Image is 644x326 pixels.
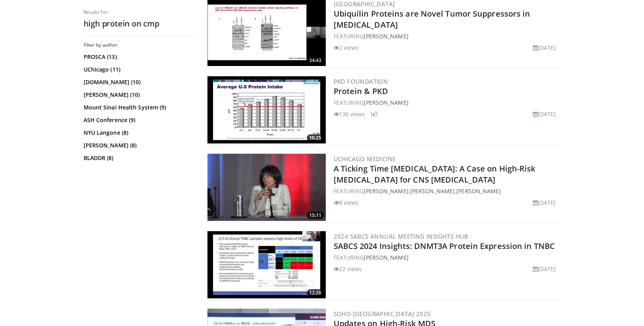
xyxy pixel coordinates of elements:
[84,141,192,149] a: [PERSON_NAME] (8)
[364,99,408,106] a: [PERSON_NAME]
[84,19,194,29] h2: high protein on cmp
[334,155,396,163] a: UChicago Medicine
[533,198,556,207] li: [DATE]
[334,163,536,185] a: A Ticking Time [MEDICAL_DATA]: A Case on High-Risk [MEDICAL_DATA] for CNS [MEDICAL_DATA]
[364,187,408,195] a: [PERSON_NAME]
[84,9,194,15] p: Results for:
[334,310,431,318] a: SOHO [GEOGRAPHIC_DATA] 2025
[307,57,324,64] span: 34:43
[84,104,192,111] a: Mount Sinai Health System (9)
[533,265,556,273] li: [DATE]
[334,187,559,195] div: FEATURING , ,
[207,154,326,221] img: e44cf35d-a621-4243-8743-c0da75390d22.300x170_q85_crop-smart_upscale.jpg
[207,231,326,298] a: 12:26
[307,289,324,296] span: 12:26
[334,265,362,273] li: 22 views
[84,154,192,162] a: BLADDR (8)
[334,32,559,40] div: FEATURING
[84,78,192,86] a: [DOMAIN_NAME] (10)
[307,134,324,141] span: 10:25
[334,8,530,30] a: Ubiquilin Proteins are Novel Tumor Suppressors in [MEDICAL_DATA]
[207,76,326,143] a: 10:25
[410,187,455,195] a: [PERSON_NAME]
[84,53,192,61] a: PROSCA (13)
[533,43,556,52] li: [DATE]
[334,110,365,118] li: 136 views
[207,76,326,143] img: 218b0268-8dbc-4bd4-84b6-8f2f0a9a4c89.300x170_q85_crop-smart_upscale.jpg
[334,232,469,240] a: 2024 SABCS Annual Meeting Insights Hub
[364,32,408,40] a: [PERSON_NAME]
[334,86,388,96] a: Protein & PKD
[334,77,388,85] a: PKD Foundation
[364,254,408,261] a: [PERSON_NAME]
[307,212,324,219] span: 15:11
[370,110,378,118] li: 1
[334,241,555,251] a: SABCS 2024 Insights: DNMT3A Protein Expression in TNBC
[334,43,359,52] li: 2 views
[84,91,192,99] a: [PERSON_NAME] (10)
[84,66,192,73] a: UChicago (11)
[84,42,194,48] h3: Filter by author:
[207,231,326,298] img: d1d10ed8-b990-45a5-8140-984c98a2a8dc.300x170_q85_crop-smart_upscale.jpg
[334,98,559,107] div: FEATURING
[334,198,359,207] li: 8 views
[84,129,192,137] a: NYU Langone (8)
[334,253,559,262] div: FEATURING
[84,116,192,124] a: ASH Conference (9)
[456,187,501,195] a: [PERSON_NAME]
[533,110,556,118] li: [DATE]
[207,154,326,221] a: 15:11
